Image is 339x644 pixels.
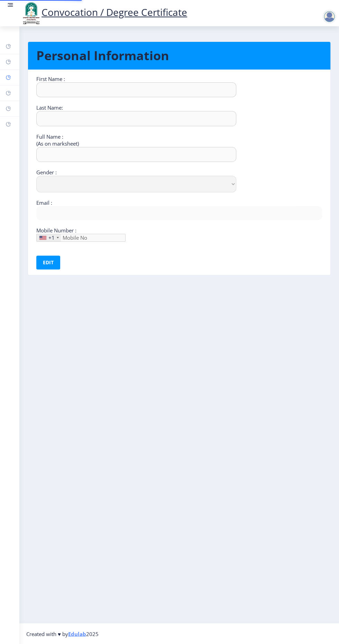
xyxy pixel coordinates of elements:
div: First Name : [31,75,327,82]
div: Gender : [31,169,327,176]
div: +1 [48,234,55,241]
a: Edulab [68,630,86,637]
div: United States: +1 [37,234,61,241]
input: Mobile No [36,234,126,242]
div: Last Name: [31,104,327,111]
div: Full Name : (As on marksheet) [31,133,327,147]
img: logo [21,1,42,25]
h1: Personal Information [36,47,322,64]
div: Mobile Number : [31,227,327,234]
a: Convocation / Degree Certificate [21,6,187,19]
span: Created with ♥ by 2025 [26,630,99,637]
button: Edit [36,256,60,269]
div: Email : [31,199,327,206]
